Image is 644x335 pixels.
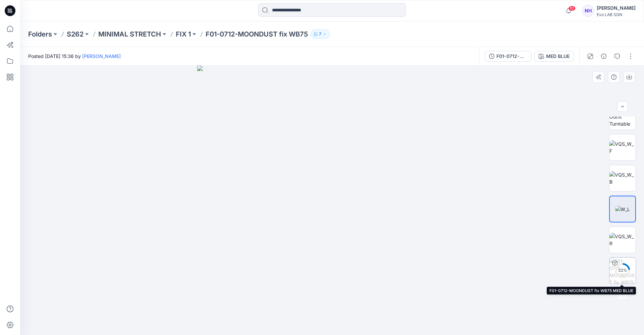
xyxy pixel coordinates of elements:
span: Posted [DATE] 15:36 by [28,53,121,60]
div: [PERSON_NAME] [597,4,636,12]
a: Folders [28,29,52,39]
button: Details [598,51,609,62]
div: NH [582,5,594,17]
img: W_L [615,206,630,213]
a: FIX 1 [176,29,191,39]
img: VQS_W_F [609,140,636,154]
a: MINIMAL STRETCH [98,29,161,39]
div: 22 % [614,268,631,273]
img: VQS_W_B [609,171,636,185]
button: 7 [311,29,330,39]
p: F01-0712-MOONDUST fix WB75 [206,29,308,39]
img: eyJhbGciOiJIUzI1NiIsImtpZCI6IjAiLCJzbHQiOiJzZXMiLCJ0eXAiOiJKV1QifQ.eyJkYXRhIjp7InR5cGUiOiJzdG9yYW... [197,66,467,335]
span: 10 [568,6,576,11]
div: Evo LAB SGN [597,12,636,17]
img: F01-0712-MOONDUST fix WB75 MED BLUE [609,258,636,284]
img: VQS_W_R [609,233,636,247]
a: [PERSON_NAME] [82,53,121,59]
button: F01-0712-MOONDUST fix WB75 [485,51,532,62]
a: S262 [67,29,84,39]
p: 7 [319,30,321,38]
div: F01-0712-MOONDUST fix WB75 [496,53,527,60]
div: MED BLUE [546,53,570,60]
img: BW M Outfit Turntable [609,106,636,127]
button: MED BLUE [534,51,574,62]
